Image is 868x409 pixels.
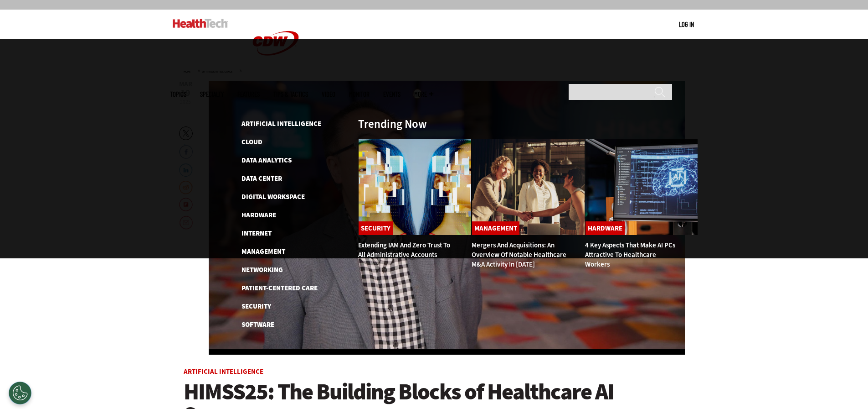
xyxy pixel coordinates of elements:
[585,241,675,269] a: 4 Key Aspects That Make AI PCs Attractive to Healthcare Workers
[241,137,262,147] a: Cloud
[241,283,318,293] a: Patient-Centered Care
[472,139,585,236] img: business leaders shake hands in conference room
[9,382,31,404] div: Cookies Settings
[9,382,31,404] button: Open Preferences
[173,19,228,28] img: Home
[585,139,699,236] img: Desktop monitor with brain AI concept
[241,192,305,201] a: Digital Workspace
[241,156,292,165] a: Data Analytics
[241,210,276,220] a: Hardware
[472,241,566,269] a: Mergers and Acquisitions: An Overview of Notable Healthcare M&A Activity in [DATE]
[241,10,310,77] img: Home
[586,221,625,235] a: Hardware
[472,221,519,235] a: Management
[359,221,393,235] a: Security
[241,247,285,256] a: Management
[241,119,321,128] a: Artificial Intelligence
[241,302,271,311] a: Security
[679,20,694,28] a: Log in
[241,174,282,183] a: Data Center
[358,118,427,130] h3: Trending Now
[184,367,263,376] a: Artificial Intelligence
[241,320,274,329] a: Software
[241,229,272,238] a: Internet
[679,20,694,29] div: User menu
[358,139,472,236] img: abstract image of woman with pixelated face
[241,265,283,274] a: Networking
[358,241,450,259] a: Extending IAM and Zero Trust to All Administrative Accounts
